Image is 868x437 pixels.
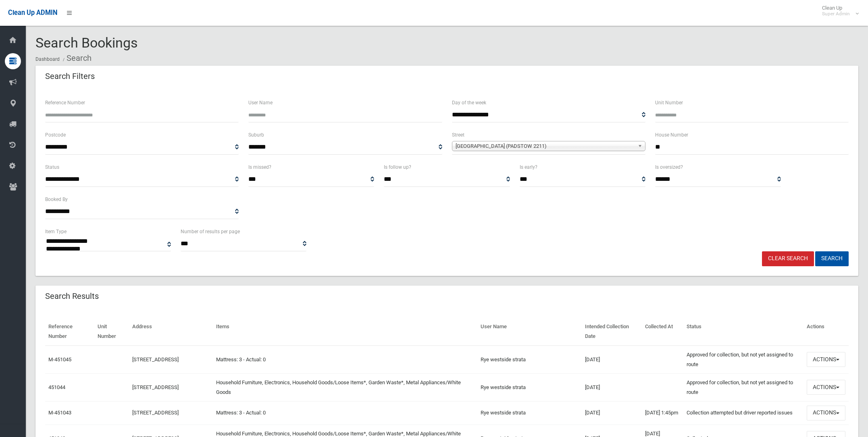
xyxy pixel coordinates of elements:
[477,373,582,401] td: Rye westside strata
[818,5,858,17] span: Clean Up
[48,410,71,416] a: M-451043
[815,251,849,266] button: Search
[35,68,104,84] header: Search Filters
[683,373,803,401] td: Approved for collection, but not yet assigned to route
[35,288,108,304] header: Search Results
[477,346,582,374] td: Rye westside strata
[45,130,66,139] label: Postcode
[248,98,273,107] label: User Name
[129,318,213,346] th: Address
[45,195,68,204] label: Booked By
[683,401,803,425] td: Collection attempted but driver reported issues
[655,98,683,107] label: Unit Number
[582,401,642,425] td: [DATE]
[582,318,642,346] th: Intended Collection Date
[248,130,264,139] label: Suburb
[132,356,179,362] a: [STREET_ADDRESS]
[132,384,179,390] a: [STREET_ADDRESS]
[248,163,271,172] label: Is missed?
[655,130,688,139] label: House Number
[582,346,642,374] td: [DATE]
[683,318,803,346] th: Status
[61,51,92,66] li: Search
[213,318,477,346] th: Items
[762,251,814,266] a: Clear Search
[35,35,138,51] span: Search Bookings
[35,56,60,62] a: Dashboard
[582,373,642,401] td: [DATE]
[45,98,85,107] label: Reference Number
[384,163,411,172] label: Is follow up?
[807,352,845,367] button: Actions
[477,401,582,425] td: Rye westside strata
[48,384,65,390] a: 451044
[452,130,464,139] label: Street
[213,346,477,374] td: Mattress: 3 - Actual: 0
[48,356,71,362] a: M-451045
[45,163,59,172] label: Status
[642,318,683,346] th: Collected At
[452,98,486,107] label: Day of the week
[822,11,850,17] small: Super Admin
[132,410,179,416] a: [STREET_ADDRESS]
[456,141,635,151] span: [GEOGRAPHIC_DATA] (PADSTOW 2211)
[213,401,477,425] td: Mattress: 3 - Actual: 0
[181,227,240,236] label: Number of results per page
[803,318,849,346] th: Actions
[807,406,845,420] button: Actions
[655,163,683,172] label: Is oversized?
[94,318,129,346] th: Unit Number
[642,401,683,425] td: [DATE] 1:45pm
[477,318,582,346] th: User Name
[213,373,477,401] td: Household Furniture, Electronics, Household Goods/Loose Items*, Garden Waste*, Metal Appliances/W...
[8,9,57,17] span: Clean Up ADMIN
[807,380,845,395] button: Actions
[520,163,537,172] label: Is early?
[683,346,803,374] td: Approved for collection, but not yet assigned to route
[45,227,67,236] label: Item Type
[45,318,94,346] th: Reference Number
